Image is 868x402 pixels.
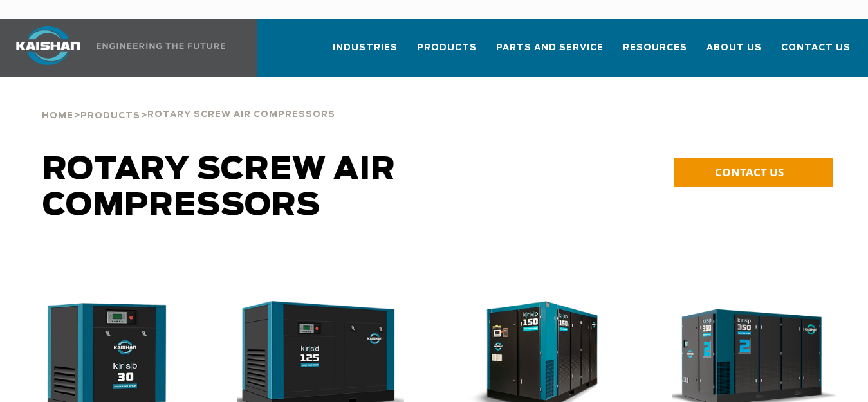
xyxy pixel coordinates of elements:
[496,31,604,75] a: Parts and Service
[496,41,604,55] span: Parts and Service
[42,77,335,126] div: > >
[42,154,396,221] span: Rotary Screw Air Compressors
[623,31,687,75] a: Resources
[781,41,851,55] span: Contact Us
[42,112,73,120] span: Home
[417,31,477,75] a: Products
[706,31,762,75] a: About Us
[706,41,762,55] span: About Us
[417,41,477,55] span: Products
[42,109,73,121] a: Home
[147,111,335,119] span: Rotary Screw Air Compressors
[715,165,784,179] span: CONTACT US
[623,41,687,55] span: Resources
[333,31,398,75] a: Industries
[80,112,140,120] span: Products
[80,109,140,121] a: Products
[781,31,851,75] a: Contact Us
[674,158,833,187] a: CONTACT US
[97,43,225,49] img: Engineering the future
[333,41,398,55] span: Industries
